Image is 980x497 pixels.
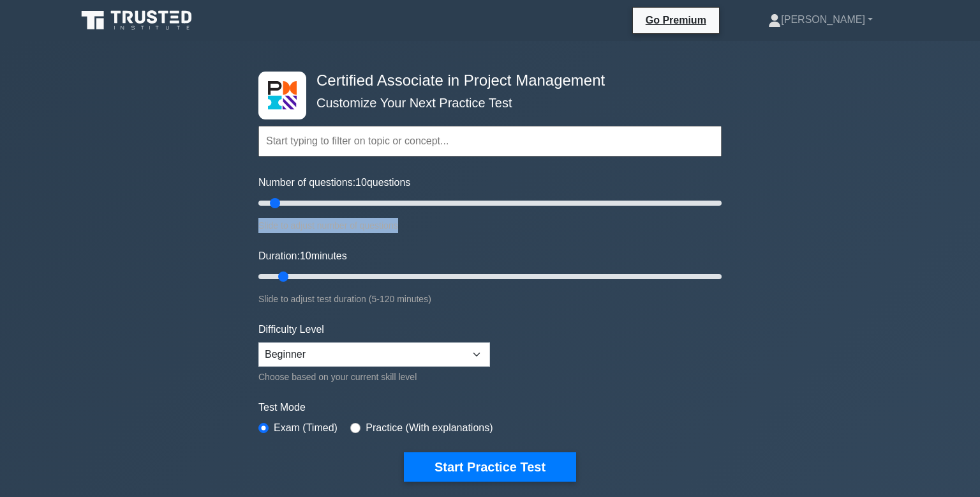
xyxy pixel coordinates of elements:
[258,322,324,337] label: Difficulty Level
[355,177,367,188] span: 10
[258,126,722,157] input: Start typing to filter on topic or concept...
[258,218,722,233] div: Slide to adjust number of questions
[366,420,493,436] label: Practice (With explanations)
[258,400,722,415] label: Test Mode
[258,291,722,307] div: Slide to adjust test duration (5-120 minutes)
[300,250,311,261] span: 10
[258,175,410,190] label: Number of questions: questions
[274,420,338,436] label: Exam (Timed)
[311,72,659,90] h4: Certified Associate in Project Management
[404,452,576,482] button: Start Practice Test
[258,369,490,385] div: Choose based on your current skill level
[638,12,714,28] a: Go Premium
[258,249,347,264] label: Duration: minutes
[738,7,903,33] a: [PERSON_NAME]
